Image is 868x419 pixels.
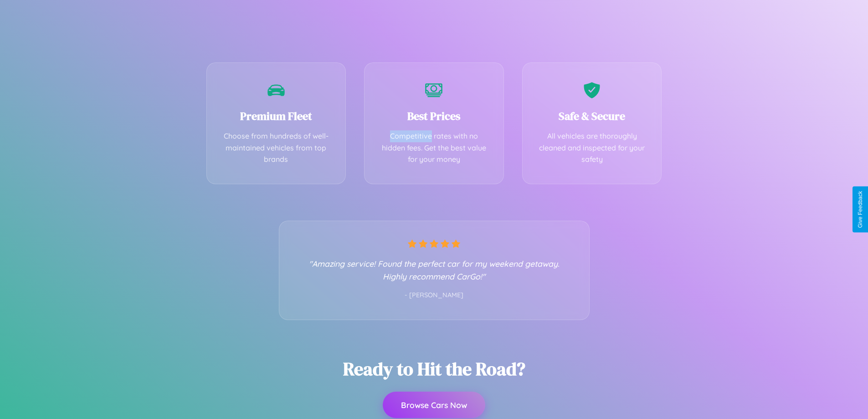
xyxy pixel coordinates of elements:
p: Choose from hundreds of well-maintained vehicles from top brands [221,130,332,166]
div: Give Feedback [857,191,863,228]
p: "Amazing service! Found the perfect car for my weekend getaway. Highly recommend CarGo!" [298,257,571,283]
p: All vehicles are thoroughly cleaned and inspected for your safety [536,130,648,166]
button: Browse Cars Now [383,392,485,418]
h2: Ready to Hit the Road? [343,357,525,381]
h3: Premium Fleet [221,109,332,124]
h3: Best Prices [378,109,490,124]
h3: Safe & Secure [536,109,648,124]
p: - [PERSON_NAME] [298,290,571,301]
p: Competitive rates with no hidden fees. Get the best value for your money [378,130,490,166]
